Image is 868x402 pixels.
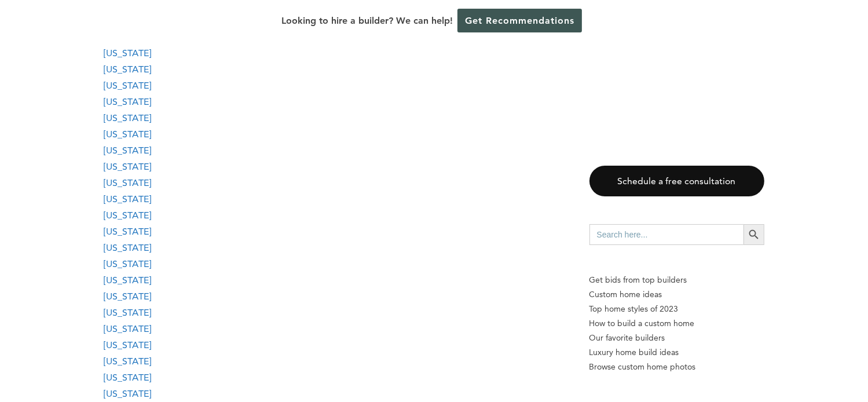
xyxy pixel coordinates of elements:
a: Browse custom home photos [589,360,764,374]
a: Luxury home build ideas [589,345,764,360]
a: Our favorite builders [589,331,764,345]
a: [US_STATE] [104,161,152,172]
a: [US_STATE] [104,323,152,334]
a: [US_STATE] [104,242,152,253]
a: [US_STATE] [104,307,152,318]
a: [US_STATE] [104,258,152,269]
a: Top home styles of 2023 [589,302,764,316]
a: [US_STATE] [104,112,152,123]
a: [US_STATE] [104,356,152,367]
a: [US_STATE] [104,80,152,91]
a: [US_STATE] [104,372,152,383]
a: Get Recommendations [457,9,582,32]
a: How to build a custom home [589,316,764,331]
a: Schedule a free consultation [589,166,764,196]
a: [US_STATE] [104,291,152,302]
a: [US_STATE] [104,47,152,59]
a: [US_STATE] [104,64,152,75]
a: [US_STATE] [104,210,152,221]
a: [US_STATE] [104,388,152,399]
input: Search here... [589,224,744,245]
a: [US_STATE] [104,193,152,204]
a: [US_STATE] [104,145,152,156]
a: [US_STATE] [104,96,152,107]
a: [US_STATE] [104,226,152,237]
a: Custom home ideas [589,287,764,302]
p: Get bids from top builders [589,273,764,287]
a: [US_STATE] [104,275,152,286]
a: [US_STATE] [104,339,152,350]
a: [US_STATE] [104,177,152,188]
a: [US_STATE] [104,129,152,140]
svg: Search [748,228,760,241]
